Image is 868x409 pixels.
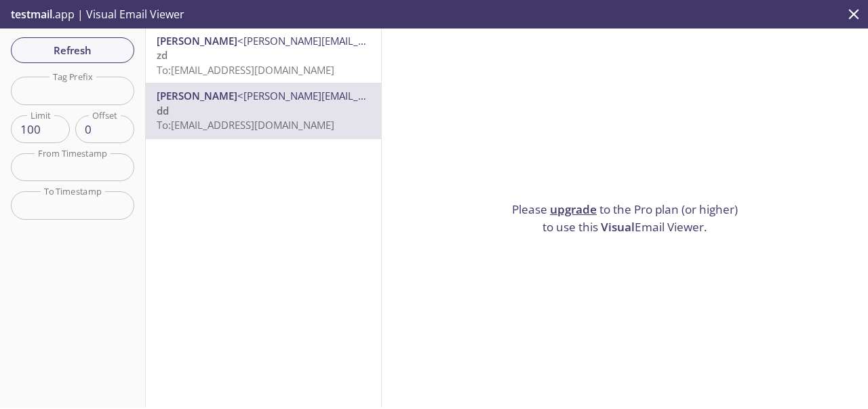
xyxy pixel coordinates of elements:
span: testmail [11,7,52,22]
button: Refresh [11,37,134,63]
span: <[PERSON_NAME][EMAIL_ADDRESS][DOMAIN_NAME]> [237,89,491,102]
span: [PERSON_NAME] [157,89,237,102]
div: [PERSON_NAME]<[PERSON_NAME][EMAIL_ADDRESS][DOMAIN_NAME]>ddTo:[EMAIL_ADDRESS][DOMAIN_NAME] [146,83,381,138]
span: [PERSON_NAME] [157,34,237,47]
div: [PERSON_NAME]<[PERSON_NAME][EMAIL_ADDRESS][DOMAIN_NAME]>zdTo:[EMAIL_ADDRESS][DOMAIN_NAME] [146,28,381,83]
span: To: [EMAIL_ADDRESS][DOMAIN_NAME] [157,118,334,132]
span: Refresh [22,41,123,59]
span: zd [157,48,167,62]
p: Please to the Pro plan (or higher) to use this Email Viewer. [507,201,744,235]
span: To: [EMAIL_ADDRESS][DOMAIN_NAME] [157,63,334,77]
nav: emails [146,28,381,139]
a: upgrade [550,201,597,217]
span: <[PERSON_NAME][EMAIL_ADDRESS][DOMAIN_NAME]> [237,34,491,47]
span: Visual [601,219,635,235]
span: dd [157,104,169,117]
